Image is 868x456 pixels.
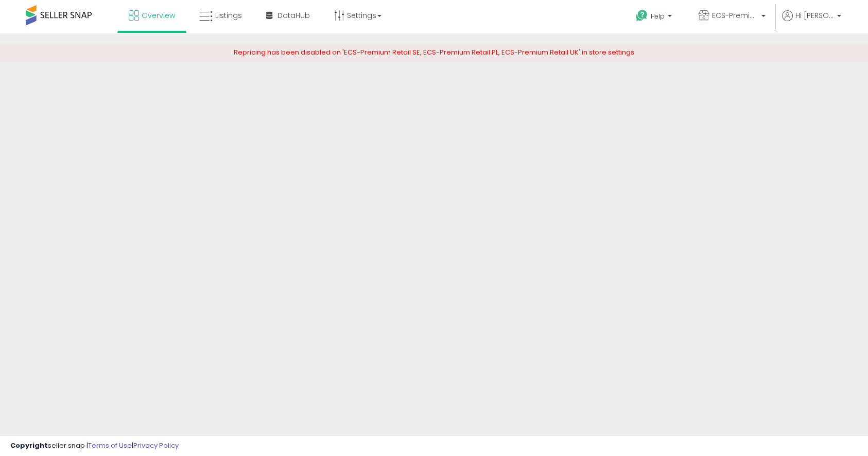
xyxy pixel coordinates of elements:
[133,441,179,450] a: Privacy Policy
[88,441,132,450] a: Terms of Use
[795,10,834,21] span: Hi [PERSON_NAME]
[234,47,634,57] span: Repricing has been disabled on 'ECS-Premium Retail SE, ECS-Premium Retail PL, ECS-Premium Retail ...
[651,12,665,21] span: Help
[10,441,48,450] strong: Copyright
[712,10,758,21] span: ECS-Premium Retail DE
[635,9,648,22] i: Get Help
[215,10,242,21] span: Listings
[277,10,310,21] span: DataHub
[142,10,175,21] span: Overview
[782,10,841,33] a: Hi [PERSON_NAME]
[10,441,179,451] div: seller snap | |
[628,2,682,33] a: Help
